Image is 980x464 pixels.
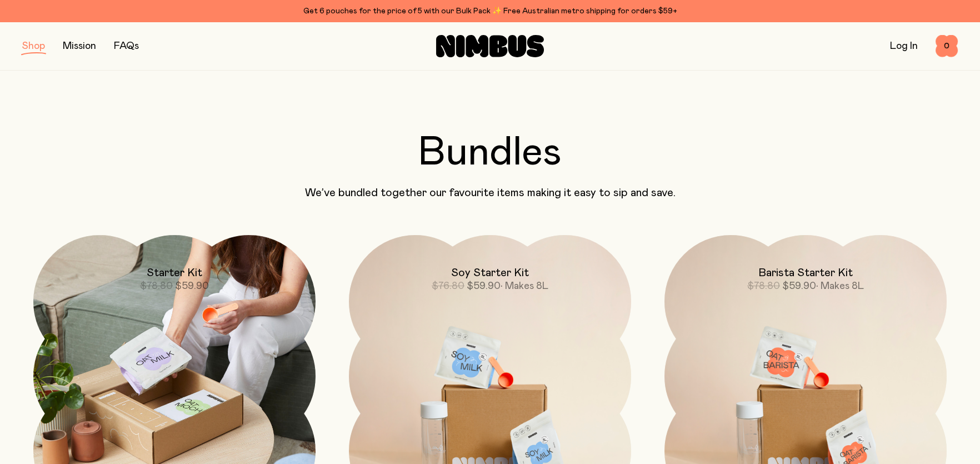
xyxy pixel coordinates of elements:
span: • Makes 8L [501,281,548,291]
span: • Makes 8L [816,281,864,291]
h2: Barista Starter Kit [758,266,853,280]
span: $78.80 [140,281,173,291]
span: $78.80 [747,281,780,291]
div: Get 6 pouches for the price of 5 with our Bulk Pack ✨ Free Australian metro shipping for orders $59+ [22,4,958,18]
a: Mission [63,41,96,51]
p: We’ve bundled together our favourite items making it easy to sip and save. [22,186,958,199]
a: Log In [890,41,918,51]
span: $59.90 [175,281,209,291]
h2: Soy Starter Kit [451,266,529,280]
button: 0 [936,35,958,57]
h2: Starter Kit [147,266,202,280]
h2: Bundles [22,133,958,173]
a: FAQs [114,41,139,51]
span: $76.80 [432,281,464,291]
span: $59.90 [782,281,816,291]
span: $59.90 [467,281,501,291]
